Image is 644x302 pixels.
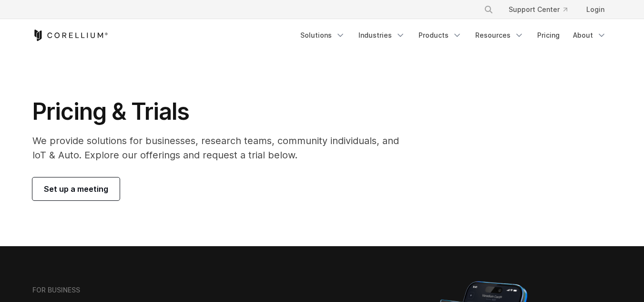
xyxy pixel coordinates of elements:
[413,27,468,44] a: Products
[501,1,575,18] a: Support Center
[353,27,411,44] a: Industries
[32,286,80,294] h6: FOR BUSINESS
[470,27,530,44] a: Resources
[32,177,120,200] a: Set up a meeting
[567,27,612,44] a: About
[32,30,108,41] a: Corellium Home
[295,27,351,44] a: Solutions
[532,27,565,44] a: Pricing
[44,183,108,195] span: Set up a meeting
[32,97,412,126] h1: Pricing & Trials
[295,27,612,44] div: Navigation Menu
[480,1,497,18] button: Search
[32,134,412,162] p: We provide solutions for businesses, research teams, community individuals, and IoT & Auto. Explo...
[579,1,612,18] a: Login
[472,1,612,18] div: Navigation Menu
